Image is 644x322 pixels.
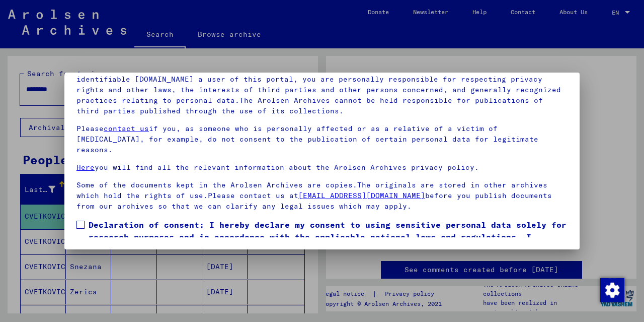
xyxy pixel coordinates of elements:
a: Here [76,163,95,172]
p: Some of the documents kept in the Arolsen Archives are copies.The originals are stored in other a... [76,180,568,212]
div: Change consent [600,278,624,302]
p: you will find all the relevant information about the Arolsen Archives privacy policy. [76,162,568,173]
a: [EMAIL_ADDRESS][DOMAIN_NAME] [298,191,425,200]
span: Declaration of consent: I hereby declare my consent to using sensitive personal data solely for r... [89,219,568,267]
p: Please if you, as someone who is personally affected or as a relative of a victim of [MEDICAL_DAT... [76,123,568,155]
img: Change consent [600,278,624,302]
p: Please note that this portal on victims of Nazi [MEDICAL_DATA] contains sensitive data on identif... [76,63,568,116]
a: contact us [104,124,149,133]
